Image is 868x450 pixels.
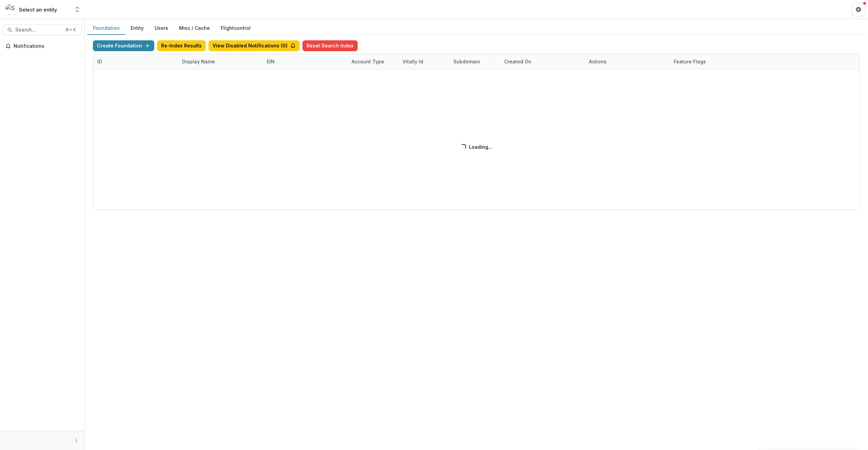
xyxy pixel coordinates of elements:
button: Notifications [3,41,82,52]
img: Select an entity [5,4,16,15]
button: Foundation [87,22,125,35]
button: Open entity switcher [73,3,82,16]
button: Search... [3,24,82,35]
button: Get Help [852,3,865,16]
span: Notifications [14,43,79,49]
div: Select an entity [19,6,57,13]
span: Search... [15,27,61,33]
div: ⌘ + K [64,26,77,34]
button: Entity [125,22,149,35]
button: Misc / Cache [174,22,215,35]
button: Users [149,22,174,35]
button: More [72,436,80,445]
a: Flightcontrol [221,24,251,32]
